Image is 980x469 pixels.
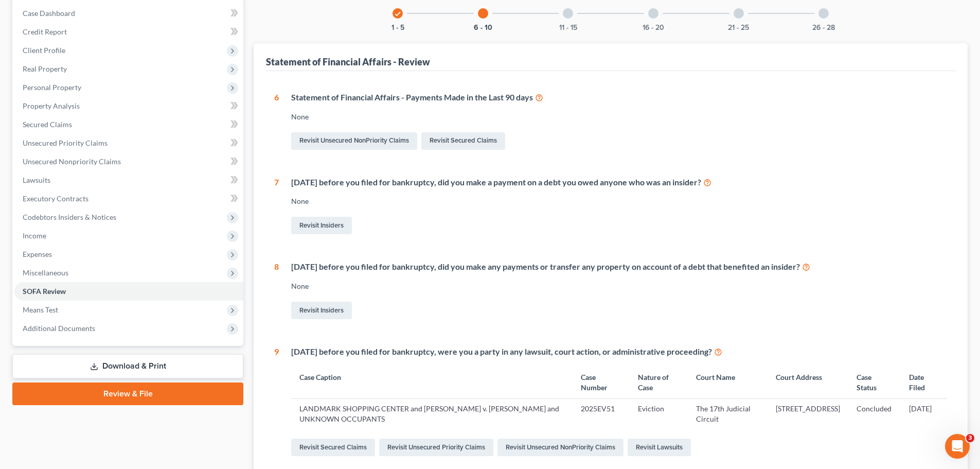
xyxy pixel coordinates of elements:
[14,97,243,115] a: Property Analysis
[901,366,947,398] th: Date Filed
[848,366,901,398] th: Case Status
[688,399,768,429] td: The 17th Judicial Circuit
[12,354,243,378] a: Download & Print
[291,261,947,273] div: [DATE] before you filed for bankruptcy, did you make any payments or transfer any property on acc...
[23,101,80,110] span: Property Analysis
[768,366,848,398] th: Court Address
[573,399,630,429] td: 2025EV51
[291,399,573,429] td: LANDMARK SHOPPING CENTER and [PERSON_NAME] v. [PERSON_NAME] and UNKNOWN OCCUPANTS
[291,132,417,150] a: Revisit Unsecured NonPriority Claims
[14,282,243,301] a: SOFA Review
[14,171,243,189] a: Lawsuits
[23,64,67,73] span: Real Property
[23,305,58,314] span: Means Test
[274,261,279,321] div: 8
[966,434,974,442] span: 3
[421,132,505,150] a: Revisit Secured Claims
[23,324,95,333] span: Additional Documents
[14,23,243,41] a: Credit Report
[23,287,66,296] span: SOFA Review
[291,281,947,291] div: None
[266,56,430,68] div: Statement of Financial Affairs - Review
[559,24,577,31] button: 11 - 15
[23,268,68,277] span: Miscellaneous
[901,399,947,429] td: [DATE]
[23,46,65,55] span: Client Profile
[291,302,352,319] a: Revisit Insiders
[14,134,243,152] a: Unsecured Priority Claims
[274,177,279,237] div: 7
[23,83,81,92] span: Personal Property
[291,346,947,358] div: [DATE] before you filed for bankruptcy, were you a party in any lawsuit, court action, or adminis...
[291,177,947,188] div: [DATE] before you filed for bankruptcy, did you make a payment on a debt you owed anyone who was ...
[291,92,947,103] div: Statement of Financial Affairs - Payments Made in the Last 90 days
[688,366,768,398] th: Court Name
[945,434,970,459] iframe: Intercom live chat
[14,189,243,208] a: Executory Contracts
[379,439,493,456] a: Revisit Unsecured Priority Claims
[23,9,75,18] span: Case Dashboard
[391,24,404,31] button: 1 - 5
[12,383,243,405] a: Review & File
[291,112,947,122] div: None
[23,138,108,147] span: Unsecured Priority Claims
[14,115,243,134] a: Secured Claims
[23,213,116,221] span: Codebtors Insiders & Notices
[14,4,243,23] a: Case Dashboard
[14,152,243,171] a: Unsecured Nonpriority Claims
[630,399,687,429] td: Eviction
[23,176,50,184] span: Lawsuits
[394,10,401,18] i: check
[274,346,279,458] div: 9
[497,439,623,456] a: Revisit Unsecured NonPriority Claims
[848,399,901,429] td: Concluded
[643,24,664,31] button: 16 - 20
[23,231,46,240] span: Income
[768,399,848,429] td: [STREET_ADDRESS]
[23,194,88,203] span: Executory Contracts
[291,217,352,234] a: Revisit Insiders
[274,92,279,152] div: 6
[291,366,573,398] th: Case Caption
[291,439,375,456] a: Revisit Secured Claims
[812,24,835,31] button: 26 - 28
[728,24,749,31] button: 21 - 25
[23,120,72,129] span: Secured Claims
[23,157,121,166] span: Unsecured Nonpriority Claims
[628,439,691,456] a: Revisit Lawsuits
[630,366,687,398] th: Nature of Case
[291,196,947,206] div: None
[23,27,67,36] span: Credit Report
[474,24,492,31] button: 6 - 10
[573,366,630,398] th: Case Number
[23,250,52,258] span: Expenses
